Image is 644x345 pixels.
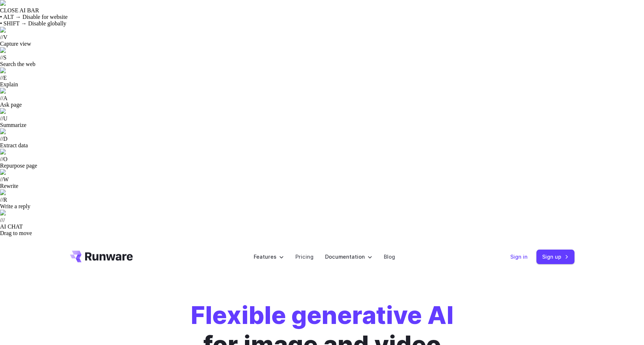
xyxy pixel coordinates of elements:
[325,252,372,261] label: Documentation
[70,251,133,262] a: Go to /
[510,252,528,261] a: Sign in
[254,252,284,261] label: Features
[295,252,313,261] a: Pricing
[536,250,574,264] a: Sign up
[384,252,395,261] a: Blog
[191,300,454,330] strong: Flexible generative AI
